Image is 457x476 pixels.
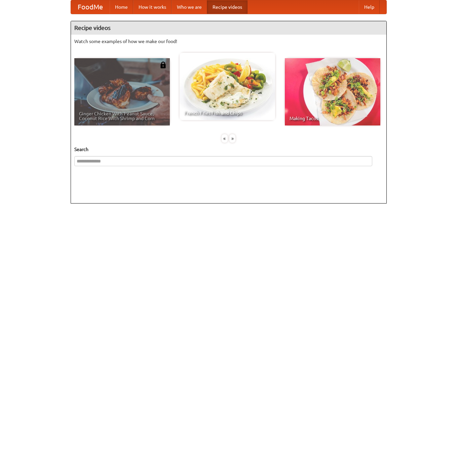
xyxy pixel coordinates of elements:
[207,0,247,14] a: Recipe videos
[229,134,235,143] div: »
[133,0,172,14] a: How it works
[71,0,110,14] a: FoodMe
[110,0,133,14] a: Home
[285,58,380,125] a: Making Tacos
[222,134,228,143] div: «
[71,21,386,35] h4: Recipe videos
[160,62,166,68] img: 483408.png
[290,116,376,121] span: Making Tacos
[184,111,270,115] span: French Fries Fish and Chips
[74,38,383,45] p: Watch some examples of how we make our food!
[359,0,380,14] a: Help
[74,146,383,153] h5: Search
[172,0,207,14] a: Who we are
[180,53,275,120] a: French Fries Fish and Chips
